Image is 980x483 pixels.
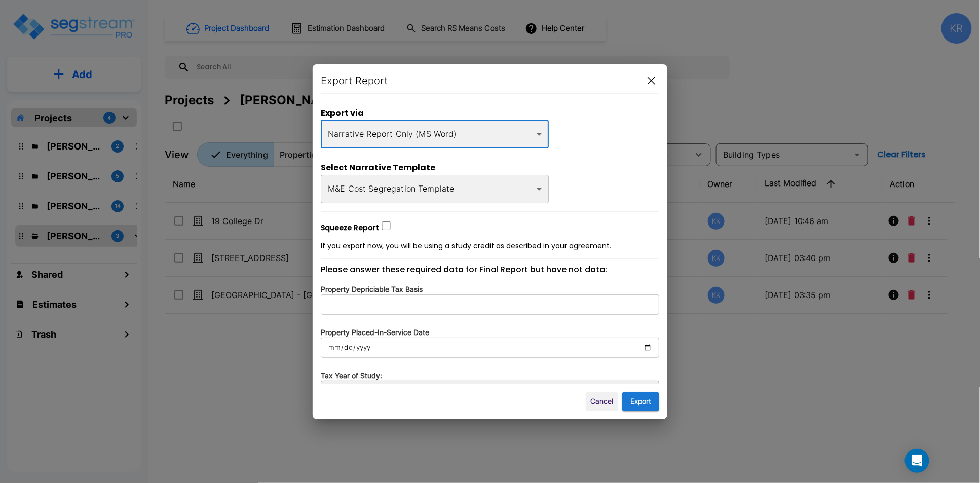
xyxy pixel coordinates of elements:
div: Open Intercom Messenger [905,449,929,473]
h6: Export via [321,106,549,120]
p: Please answer these required data for Final Report but have not data: [321,264,659,276]
p: Property Placed-In-Service Date [321,327,659,338]
h6: Export Report [321,72,388,89]
p: If you export now, you will be using a study credit as described in your agreement. [321,241,659,251]
div: M&E Cost Segregation Template [321,175,549,203]
h6: Select Narrative Template [321,161,549,175]
button: Export [622,392,659,411]
div: Narrative Report Only (MS Word) [321,120,549,148]
label: Squeeze Report [321,222,379,233]
button: Cancel [586,392,618,411]
p: Property Depriciable Tax Basis [321,284,659,294]
p: Tax Year of Study: [321,370,659,381]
